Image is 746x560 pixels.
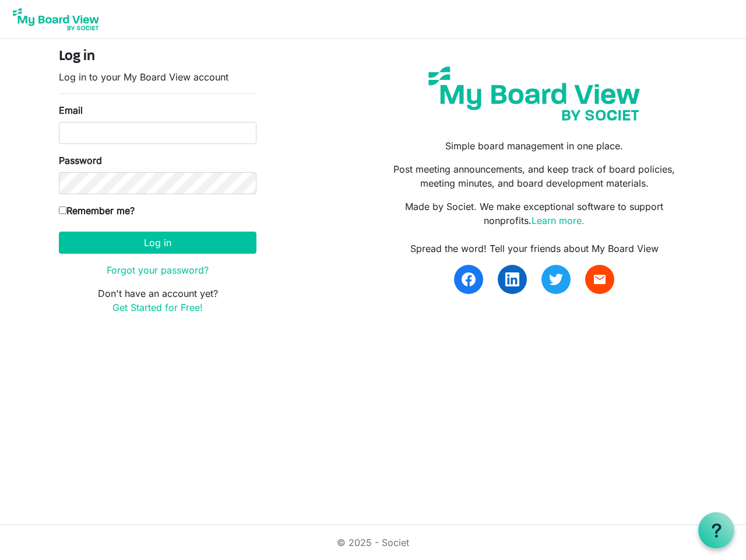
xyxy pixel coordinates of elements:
[593,272,607,286] span: email
[59,204,135,218] label: Remember me?
[112,302,203,313] a: Get Started for Free!
[59,153,102,167] label: Password
[337,537,409,548] a: © 2025 - Societ
[549,272,563,286] img: twitter.svg
[462,272,476,286] img: facebook.svg
[382,242,687,256] div: Spread the word! Tell your friends about My Board View
[59,103,83,117] label: Email
[107,264,209,276] a: Forgot your password?
[59,70,256,84] p: Log in to your My Board View account
[505,272,519,286] img: linkedin.svg
[382,162,687,190] p: Post meeting announcements, and keep track of board policies, meeting minutes, and board developm...
[59,232,256,254] button: Log in
[382,199,687,228] p: Made by Societ. We make exceptional software to support nonprofits.
[59,286,256,314] p: Don't have an account yet?
[59,206,66,214] input: Remember me?
[420,58,649,129] img: my-board-view-societ.svg
[382,139,687,153] p: Simple board management in one place.
[59,48,256,65] h4: Log in
[585,265,614,294] a: email
[532,215,585,226] a: Learn more.
[9,5,103,34] img: My Board View Logo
